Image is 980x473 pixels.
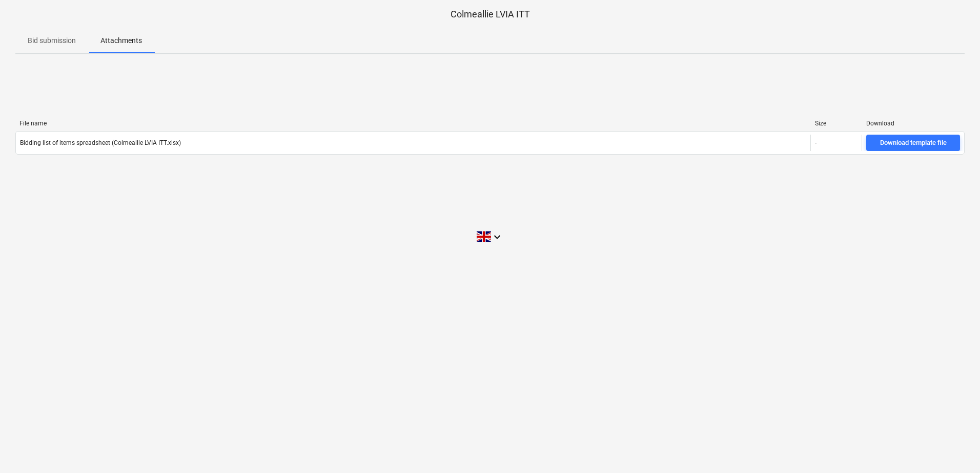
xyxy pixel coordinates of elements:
button: Download template file [866,135,960,151]
p: Bid submission [28,35,76,46]
div: Download [866,120,961,127]
p: Colmeallie LVIA ITT [15,8,965,20]
div: Bidding list of items spreadsheet (Colmeallie LVIA ITT.xlsx) [20,139,181,146]
p: Attachments [100,35,142,46]
div: - [815,139,816,146]
i: keyboard_arrow_down [491,231,503,243]
div: File name [19,120,807,127]
div: Download template file [880,137,947,149]
div: Size [815,120,858,127]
